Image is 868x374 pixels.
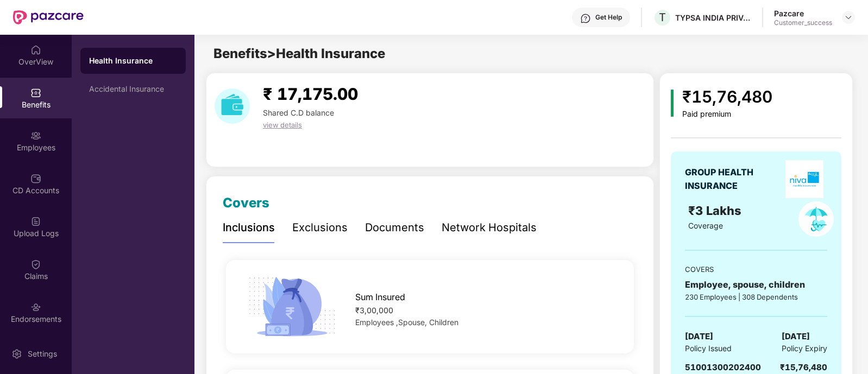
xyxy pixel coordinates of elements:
[595,13,622,22] div: Get Help
[774,18,832,27] div: Customer_success
[263,121,302,129] span: view details
[355,318,458,327] span: Employees ,Spouse, Children
[685,291,827,302] div: 230 Employees | 308 Dependents
[355,305,616,316] div: ₹3,00,000
[682,110,772,119] div: Paid premium
[292,219,348,236] div: Exclusions
[682,84,772,110] div: ₹15,76,480
[580,13,591,24] img: svg+xml;base64,PHN2ZyBpZD0iSGVscC0zMngzMiIgeG1sbnM9Imh0dHA6Ly93d3cudzMub3JnLzIwMDAvc3ZnIiB3aWR0aD...
[11,348,22,359] img: svg+xml;base64,PHN2ZyBpZD0iU2V0dGluZy0yMHgyMCIgeG1sbnM9Imh0dHA6Ly93d3cudzMub3JnLzIwMDAvc3ZnIiB3aW...
[365,219,424,236] div: Documents
[844,13,853,22] img: svg+xml;base64,PHN2ZyBpZD0iRHJvcGRvd24tMzJ4MzIiIHhtbG5zPSJodHRwOi8vd3d3LnczLm9yZy8yMDAwL3N2ZyIgd2...
[685,343,732,354] span: Policy Issued
[89,55,177,66] div: Health Insurance
[685,330,713,343] span: [DATE]
[30,130,41,141] img: svg+xml;base64,PHN2ZyBpZD0iRW1wbG95ZWVzIiB4bWxucz0iaHR0cDovL3d3dy53My5vcmcvMjAwMC9zdmciIHdpZHRoPS...
[30,45,41,55] img: svg+xml;base64,PHN2ZyBpZD0iSG9tZSIgeG1sbnM9Imh0dHA6Ly93d3cudzMub3JnLzIwMDAvc3ZnIiB3aWR0aD0iMjAiIG...
[659,11,666,24] span: T
[780,361,827,374] div: ₹15,76,480
[223,219,275,236] div: Inclusions
[685,264,827,275] div: COVERS
[782,330,810,343] span: [DATE]
[785,160,823,198] img: insurerLogo
[215,88,250,124] img: download
[30,259,41,270] img: svg+xml;base64,PHN2ZyBpZD0iQ2xhaW0iIHhtbG5zPSJodHRwOi8vd3d3LnczLm9yZy8yMDAwL3N2ZyIgd2lkdGg9IjIwIi...
[24,348,60,359] div: Settings
[355,290,405,304] span: Sum Insured
[782,343,827,354] span: Policy Expiry
[13,10,84,24] img: New Pazcare Logo
[263,84,358,104] span: ₹ 17,175.00
[774,8,832,18] div: Pazcare
[675,12,751,23] div: TYPSA INDIA PRIVATE LIMITED
[685,166,780,193] div: GROUP HEALTH INSURANCE
[223,195,269,211] span: Covers
[442,219,537,236] div: Network Hospitals
[685,278,827,291] div: Employee, spouse, children
[685,362,761,372] span: 51001300202400
[30,302,41,313] img: svg+xml;base64,PHN2ZyBpZD0iRW5kb3JzZW1lbnRzIiB4bWxucz0iaHR0cDovL3d3dy53My5vcmcvMjAwMC9zdmciIHdpZH...
[688,221,723,230] span: Coverage
[89,85,177,93] div: Accidental Insurance
[213,46,385,61] span: Benefits > Health Insurance
[798,201,834,237] img: policyIcon
[30,216,41,227] img: svg+xml;base64,PHN2ZyBpZD0iVXBsb2FkX0xvZ3MiIGRhdGEtbmFtZT0iVXBsb2FkIExvZ3MiIHhtbG5zPSJodHRwOi8vd3...
[671,90,674,117] img: icon
[688,204,745,218] span: ₹3 Lakhs
[30,87,41,98] img: svg+xml;base64,PHN2ZyBpZD0iQmVuZWZpdHMiIHhtbG5zPSJodHRwOi8vd3d3LnczLm9yZy8yMDAwL3N2ZyIgd2lkdGg9Ij...
[30,173,41,184] img: svg+xml;base64,PHN2ZyBpZD0iQ0RfQWNjb3VudHMiIGRhdGEtbmFtZT0iQ0QgQWNjb3VudHMiIHhtbG5zPSJodHRwOi8vd3...
[244,274,340,340] img: icon
[263,108,334,117] span: Shared C.D balance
